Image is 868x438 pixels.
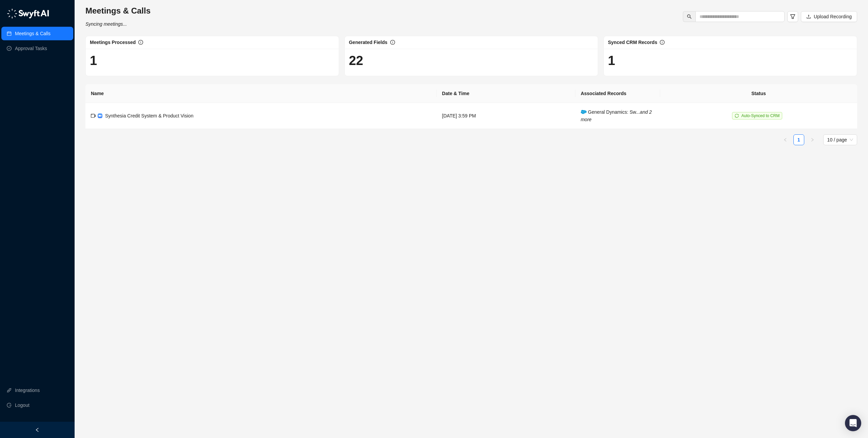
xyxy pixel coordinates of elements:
[793,134,804,145] li: 1
[660,40,665,45] span: info-circle
[105,113,193,118] span: Synthesia Credit System & Product Vision
[85,21,127,27] i: Syncing meetings...
[15,42,47,55] a: Approval Tasks
[7,403,12,408] span: logout
[687,14,692,19] span: search
[827,135,853,145] span: 10 / page
[608,40,657,45] span: Synced CRM Records
[823,134,857,145] div: Page Size
[90,40,136,45] span: Meetings Processed
[349,53,594,68] h1: 22
[807,134,818,145] li: Next Page
[814,13,852,20] span: Upload Recording
[581,109,652,122] i: and 2 more
[7,8,49,19] img: logo-05li4sbe.png
[660,84,857,103] th: Status
[85,5,151,16] h3: Meetings & Calls
[349,40,388,45] span: Generated Fields
[780,134,791,145] button: left
[15,398,29,412] span: Logout
[810,138,814,142] span: right
[794,135,804,145] a: 1
[98,113,102,118] img: zoom-DkfWWZB2.png
[806,14,811,19] span: upload
[780,134,791,145] li: Previous Page
[35,428,40,432] span: left
[845,415,861,431] div: Open Intercom Messenger
[15,27,51,40] a: Meetings & Calls
[575,84,660,103] th: Associated Records
[437,84,575,103] th: Date & Time
[581,109,652,122] span: General Dynamics: Sw...
[783,138,787,142] span: left
[608,53,853,68] h1: 1
[85,84,437,103] th: Name
[91,113,96,118] span: video-camera
[807,134,818,145] button: right
[437,103,575,129] td: [DATE] 3:59 PM
[790,14,795,19] span: filter
[741,113,780,118] span: Auto-Synced to CRM
[390,40,395,45] span: info-circle
[90,53,335,68] h1: 1
[801,11,857,22] button: Upload Recording
[15,384,40,397] a: Integrations
[735,114,739,118] span: sync
[138,40,143,45] span: info-circle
